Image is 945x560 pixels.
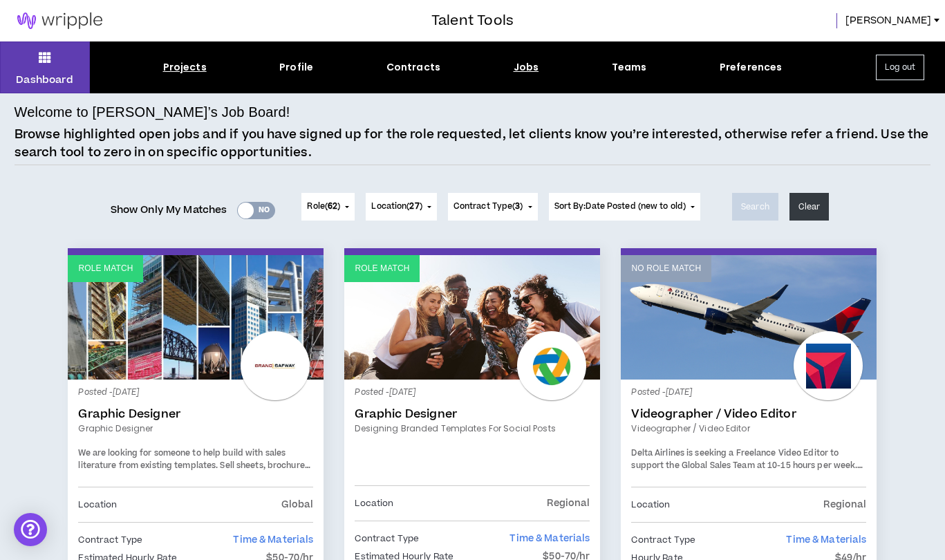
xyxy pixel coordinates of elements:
[281,497,314,512] p: Global
[279,60,313,75] div: Profile
[515,200,520,212] span: 3
[78,407,313,421] a: Graphic Designer
[78,447,312,496] span: We are looking for someone to help build with sales literature from existing templates. Sell shee...
[876,55,924,80] button: Log out
[16,73,73,87] p: Dashboard
[431,10,514,31] h3: Talent Tools
[78,262,133,275] p: Role Match
[111,200,227,221] span: Show Only My Matches
[68,255,324,380] a: Role Match
[371,200,422,213] span: Location ( )
[453,200,523,213] span: Contract Type ( )
[386,60,440,75] div: Contracts
[355,496,393,511] p: Location
[15,126,931,161] p: Browse highlighted open jobs and if you have signed up for the role requested, let clients know y...
[344,255,600,380] a: Role Match
[448,193,538,221] button: Contract Type(3)
[78,532,142,548] p: Contract Type
[307,200,340,213] span: Role ( )
[409,200,419,212] span: 27
[720,60,783,75] div: Preferences
[631,407,866,421] a: Videographer / Video Editor
[15,102,290,122] h4: Welcome to [PERSON_NAME]’s Job Board!
[301,193,355,221] button: Role(62)
[163,60,207,75] div: Projects
[631,497,670,512] p: Location
[233,533,313,547] span: Time & Materials
[355,407,590,421] a: Graphic Designer
[631,422,866,435] a: Videographer / Video Editor
[612,60,647,75] div: Teams
[509,532,590,545] span: Time & Materials
[547,496,590,511] p: Regional
[631,262,701,275] p: No Role Match
[355,262,409,275] p: Role Match
[631,386,866,399] p: Posted - [DATE]
[328,200,337,212] span: 62
[786,533,866,547] span: Time & Materials
[789,193,830,221] button: Clear
[554,200,686,212] span: Sort By: Date Posted (new to old)
[78,497,117,512] p: Location
[355,386,590,399] p: Posted - [DATE]
[823,497,866,512] p: Regional
[78,422,313,435] a: Graphic Designer
[366,193,436,221] button: Location(27)
[14,513,47,546] div: Open Intercom Messenger
[621,255,877,380] a: No Role Match
[549,193,701,221] button: Sort By:Date Posted (new to old)
[631,447,857,472] span: Delta Airlines is seeking a Freelance Video Editor to support the Global Sales Team at 10-15 hour...
[845,13,931,28] span: [PERSON_NAME]
[78,386,313,399] p: Posted - [DATE]
[355,422,590,435] a: Designing branded templates for social posts
[732,193,778,221] button: Search
[631,532,695,548] p: Contract Type
[355,531,419,546] p: Contract Type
